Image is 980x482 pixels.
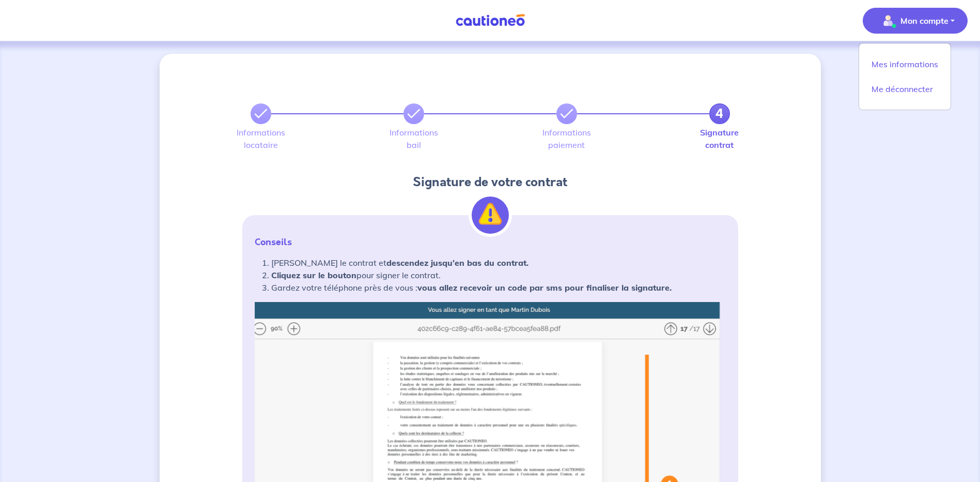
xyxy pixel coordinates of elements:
[863,81,946,97] a: Me déconnecter
[271,257,726,269] li: [PERSON_NAME] le contrat et
[709,103,730,124] a: 4
[403,128,424,149] label: Informations bail
[859,43,951,110] div: illu_account_valid_menu.svgMon compte
[452,14,529,27] img: Cautioneo
[880,12,896,29] img: illu_account_valid_menu.svg
[271,281,726,294] li: Gardez votre téléphone près de vous :
[271,270,356,280] strong: Cliquez sur le bouton
[709,128,730,149] label: Signature contrat
[556,128,577,149] label: Informations paiement
[900,14,948,27] p: Mon compte
[242,174,738,190] h4: Signature de votre contrat
[472,197,509,234] img: illu_alert.svg
[271,269,726,281] li: pour signer le contrat.
[251,128,271,149] label: Informations locataire
[386,258,528,268] strong: descendez jusqu’en bas du contrat.
[863,56,946,72] a: Mes informations
[255,236,726,248] p: Conseils
[863,8,968,34] button: illu_account_valid_menu.svgMon compte
[417,282,672,293] strong: vous allez recevoir un code par sms pour finaliser la signature.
